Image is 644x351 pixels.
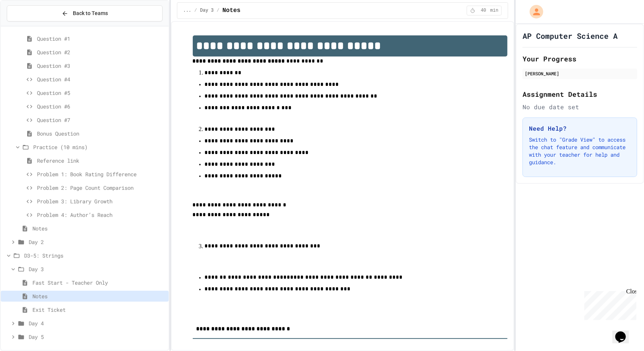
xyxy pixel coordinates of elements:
h2: Assignment Details [523,89,637,99]
h2: Your Progress [523,53,637,64]
span: Question #1 [37,35,166,43]
span: Day 3 [200,8,214,14]
span: Question #4 [37,75,166,83]
span: Practice (10 mins) [33,143,166,151]
span: Day 3 [29,265,166,273]
span: Question #3 [37,62,166,70]
span: Back to Teams [73,9,108,17]
span: Day 5 [29,333,166,341]
div: No due date set [523,102,637,111]
h1: AP Computer Science A [523,31,618,41]
span: Reference link [37,157,166,165]
div: My Account [522,3,545,20]
span: 40 [478,8,490,14]
span: Fast Start - Teacher Only [32,279,166,287]
div: [PERSON_NAME] [525,70,635,77]
h3: Need Help? [529,124,631,133]
span: / [217,8,219,14]
p: Switch to "Grade View" to access the chat feature and communicate with your teacher for help and ... [529,136,631,166]
span: Notes [32,292,166,300]
span: Exit Ticket [32,306,166,314]
span: D3-5: Strings [24,252,166,259]
iframe: chat widget [612,321,636,343]
span: Notes [32,224,166,232]
span: Bonus Question [37,130,166,137]
span: Question #6 [37,102,166,110]
span: Problem 3: Library Growth [37,197,166,205]
span: Day 2 [29,238,166,246]
span: Problem 4: Author’s Reach [37,211,166,219]
span: Day 4 [29,319,166,327]
iframe: chat widget [581,288,636,320]
button: Back to Teams [7,5,163,21]
div: Chat with us now!Close [3,3,52,48]
span: Question #5 [37,89,166,97]
span: Problem 1: Book Rating Difference [37,170,166,178]
span: ... [183,8,192,14]
span: Question #2 [37,48,166,56]
span: min [490,8,499,14]
span: Question #7 [37,116,166,124]
span: / [194,8,197,14]
span: Problem 2: Page Count Comparison [37,184,166,192]
span: Notes [223,6,241,15]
